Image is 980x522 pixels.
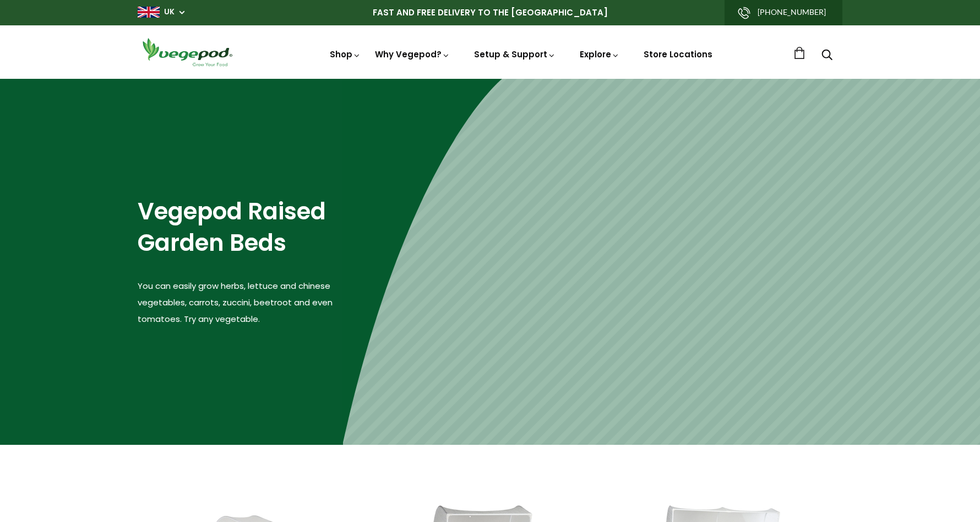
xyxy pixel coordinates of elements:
[644,49,712,60] a: Store Locations
[138,278,343,327] p: You can easily grow herbs, lettuce and chinese vegetables, carrots, zuccini, beetroot and even to...
[375,49,450,60] a: Why Vegepod?
[821,50,832,62] a: Search
[138,7,160,18] img: gb_large.png
[580,49,619,60] a: Explore
[330,49,361,60] a: Shop
[138,196,343,259] h2: Vegepod Raised Garden Beds
[164,7,175,18] a: UK
[138,36,237,68] img: Vegepod
[474,49,556,60] a: Setup & Support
